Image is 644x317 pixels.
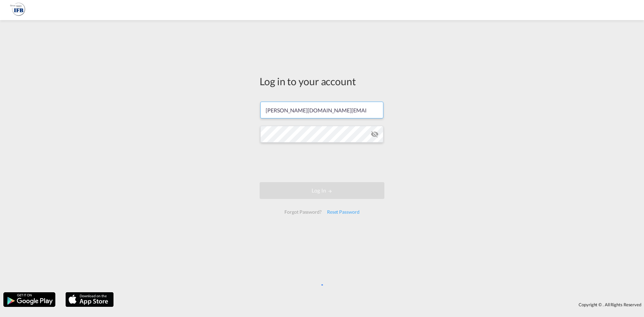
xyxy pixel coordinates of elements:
img: 1f261f00256b11eeaf3d89493e6660f9.png [10,3,25,18]
iframe: reCAPTCHA [271,149,373,175]
div: Log in to your account [260,74,384,88]
input: Enter email/phone number [260,102,383,118]
div: Reset Password [324,206,362,218]
div: Forgot Password? [282,206,324,218]
img: google.png [3,292,56,308]
div: Copyright © . All Rights Reserved [117,299,644,310]
button: LOGIN [260,182,384,199]
img: apple.png [65,292,114,308]
md-icon: icon-eye-off [371,130,379,138]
